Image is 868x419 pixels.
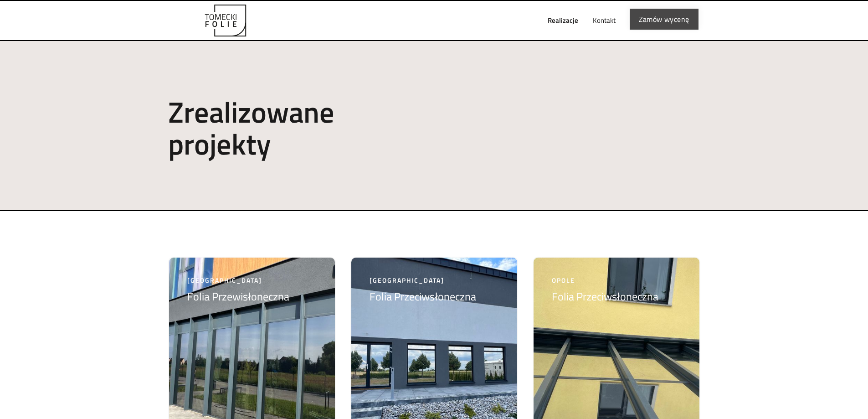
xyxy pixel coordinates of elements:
a: Zamów wycenę [630,9,699,30]
h5: Folia Przewisłoneczna [187,290,289,303]
a: [GEOGRAPHIC_DATA]Folia Przewisłoneczna [187,276,289,308]
h2: Zrealizowane projekty [168,96,442,160]
a: OpoleFolia Przeciwsłoneczna [552,276,658,308]
a: Realizacje [540,6,586,35]
div: [GEOGRAPHIC_DATA] [187,276,289,285]
div: [GEOGRAPHIC_DATA] [370,276,476,285]
h5: Folia Przeciwsłoneczna [370,290,476,303]
div: Opole [552,276,658,285]
a: Kontakt [586,6,623,35]
a: [GEOGRAPHIC_DATA]Folia Przeciwsłoneczna [370,276,476,308]
h5: Folia Przeciwsłoneczna [552,290,658,303]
